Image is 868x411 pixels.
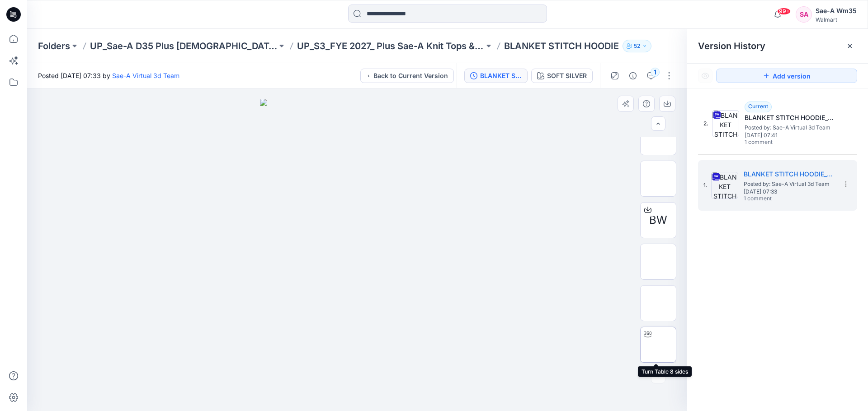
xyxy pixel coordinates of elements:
img: FRONT PNG Ghost [641,128,676,147]
span: 99+ [777,8,791,15]
span: Version History [698,41,765,51]
span: 1 comment [745,139,808,146]
img: BLANKET STITCH HOODIE_SOFT SILVER [711,172,738,199]
a: UP_S3_FYE 2027_ Plus Sae-A Knit Tops & Dresses [297,40,484,52]
button: 52 [623,40,651,52]
h5: BLANKET STITCH HOODIE_FULL COLORWAYS [745,112,835,123]
a: Sae-A Virtual 3d Team [112,72,179,79]
span: [DATE] 07:33 [744,189,834,195]
div: Sae-A Wm35 [816,5,857,16]
button: Back to Current Version [360,69,454,83]
a: Folders [38,40,70,52]
p: 52 [634,41,640,51]
div: SA [796,6,812,23]
span: Current [748,103,768,110]
span: 2. [703,120,708,128]
button: 1 [644,69,658,83]
div: 1 [651,68,660,77]
img: BLANKET STITCH HOODIE_FULL COLORWAYS [712,110,739,137]
h5: BLANKET STITCH HOODIE_SOFT SILVER [744,169,834,180]
div: BLANKET STITCH HOODIE_SOFT SILVER [480,71,522,81]
p: BLANKET STITCH HOODIE [504,40,619,52]
button: Show Hidden Versions [698,69,712,83]
div: SOFT SILVER [547,71,587,81]
span: BW [649,212,667,228]
span: Posted [DATE] 07:33 by [38,71,179,80]
button: Close [846,42,854,50]
a: UP_Sae-A D35 Plus [DEMOGRAPHIC_DATA] Top [90,40,277,52]
button: Add version [716,69,857,83]
span: Posted by: Sae-A Virtual 3d Team [744,180,834,189]
span: 1. [703,181,708,189]
span: 1 comment [744,195,807,203]
span: [DATE] 07:41 [745,132,835,139]
button: SOFT SILVER [531,69,593,83]
button: BLANKET STITCH HOODIE_SOFT SILVER [464,69,528,83]
div: Walmart [816,16,857,23]
span: Posted by: Sae-A Virtual 3d Team [745,123,835,132]
button: Details [626,69,640,83]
